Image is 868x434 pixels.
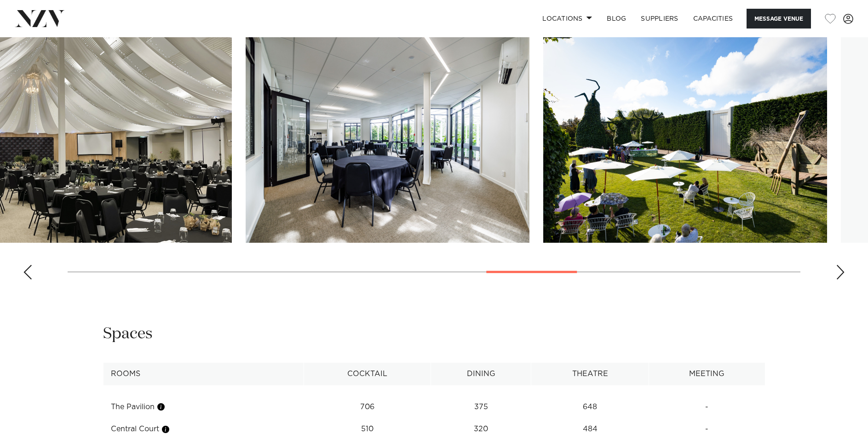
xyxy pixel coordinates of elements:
th: Rooms [103,363,304,385]
td: - [649,396,765,418]
th: Dining [431,363,531,385]
th: Meeting [649,363,765,385]
a: SUPPLIERS [633,9,685,29]
img: nzv-logo.png [15,10,65,27]
swiper-slide: 13 / 20 [246,34,529,243]
a: Capacities [686,9,741,29]
swiper-slide: 14 / 20 [543,34,827,243]
a: Locations [535,9,599,29]
td: 648 [531,396,649,418]
th: Cocktail [304,363,431,385]
td: The Pavilion [103,396,304,418]
th: Theatre [531,363,649,385]
a: BLOG [599,9,633,29]
button: Message Venue [747,9,811,29]
td: 706 [304,396,431,418]
td: 375 [431,396,531,418]
h2: Spaces [103,324,153,344]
